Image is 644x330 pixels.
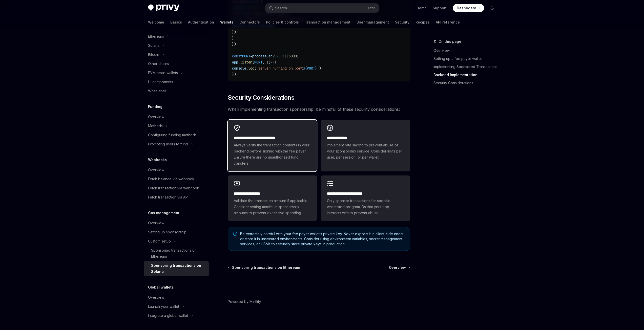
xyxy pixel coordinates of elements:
[246,66,248,71] span: .
[148,294,164,300] div: Overview
[144,32,209,41] button: Toggle Ethereum section
[144,86,209,96] a: Whitelabel
[232,54,242,59] span: const
[327,198,404,216] span: Only sponsor transactions for specific whitelisted program IDs that your app interacts with to pr...
[151,262,206,275] div: Sponsoring transactions on Solana
[144,59,209,68] a: Other chains
[144,302,209,311] button: Toggle Launch your wallet section
[389,265,406,270] span: Overview
[144,68,209,77] button: Toggle EVM smart wallets section
[228,265,300,270] a: Sponsoring transactions on Ethereum
[148,229,186,235] div: Setting up sponsorship
[144,77,209,86] a: UI components
[148,42,159,49] div: Solana
[148,210,179,216] h5: Gas management
[148,176,194,182] div: Fetch balance via webhook
[228,299,261,304] a: Powered by Mintlify
[389,265,410,270] a: Overview
[303,66,307,71] span: ${
[232,72,238,77] span: });
[144,311,209,320] button: Toggle Integrate a global wallet section
[148,52,159,58] div: Bitcoin
[144,293,209,302] a: Overview
[307,66,315,71] span: PORT
[148,5,179,12] img: dark logo
[268,54,275,59] span: env
[289,54,297,59] span: 3000
[144,174,209,184] a: Fetch balance via webhook
[144,121,209,130] button: Toggle Methods section
[297,54,299,59] span: ;
[148,88,166,94] div: Whitelabel
[254,60,262,65] span: PORT
[148,303,179,310] div: Launch your wallet
[275,5,289,11] div: Search...
[277,54,285,59] span: PORT
[488,4,496,12] button: Toggle dark mode
[148,33,164,39] div: Ethereum
[239,16,260,28] a: Connectors
[148,79,173,85] div: UI components
[254,66,256,71] span: (
[148,114,164,120] div: Overview
[256,66,303,71] span: `Server running on port
[148,132,197,138] div: Configuring funding methods
[252,60,254,65] span: (
[327,142,404,160] span: Implement rate limiting to prevent abuse of your sponsorship service. Consider limits per user, p...
[144,237,209,246] button: Toggle Custom setup section
[275,60,277,65] span: {
[416,16,430,28] a: Recipes
[317,66,319,71] span: `
[357,16,389,28] a: User management
[148,157,167,163] h5: Webhooks
[265,4,379,13] button: Open search
[148,185,199,191] div: Fetch transaction via webhook
[319,66,323,71] span: );
[457,6,476,11] span: Dashboard
[148,123,163,129] div: Methods
[417,6,427,11] a: Demo
[433,55,500,63] a: Setting up a fee payer wallet
[188,16,214,28] a: Authentication
[242,54,250,59] span: PORT
[252,54,266,59] span: process
[266,16,299,28] a: Policies & controls
[151,247,206,259] div: Sponsoring transactions on Ethereum
[234,142,311,166] span: Always verify the transaction contents in your backend before signing with the fee payer. Ensure ...
[271,60,275,65] span: =>
[144,165,209,174] a: Overview
[144,41,209,50] button: Toggle Solana section
[228,106,410,113] span: When implementing transaction sponsorship, be mindful of these security considerations:
[232,30,238,34] span: });
[232,60,238,65] span: app
[144,140,209,149] button: Toggle Prompting users to fund section
[228,94,294,102] span: Security Considerations
[144,218,209,228] a: Overview
[148,70,178,76] div: EVM smart wallets
[275,54,277,59] span: .
[144,112,209,121] a: Overview
[266,54,268,59] span: .
[305,16,350,28] a: Transaction management
[395,16,409,28] a: Security
[250,54,252,59] span: =
[148,313,188,319] div: Integrate a global wallet
[148,167,164,173] div: Overview
[248,66,254,71] span: log
[148,141,188,147] div: Prompting users to fund
[148,104,162,110] h5: Funding
[144,50,209,59] button: Toggle Bitcoin section
[148,61,169,67] div: Other chains
[144,130,209,140] a: Configuring funding methods
[238,60,240,65] span: .
[144,228,209,237] a: Setting up sponsorship
[144,184,209,193] a: Fetch transaction via webhook
[232,42,238,47] span: });
[368,6,376,10] span: Ctrl K
[240,60,252,65] span: listen
[148,284,174,290] h5: Global wallets
[144,193,209,202] a: Fetch transaction via API
[234,198,311,216] span: Validate the transaction amount if applicable. Consider setting maximum sponsorship amounts to pr...
[262,60,271,65] span: , ()
[232,36,234,40] span: }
